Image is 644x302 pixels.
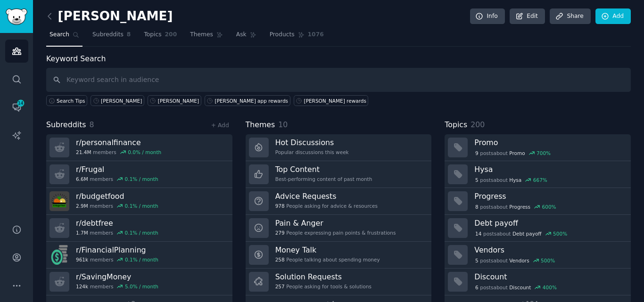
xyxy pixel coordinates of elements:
span: 279 [275,229,285,236]
a: Topics200 [140,27,180,47]
h3: r/ debtfree [76,218,158,228]
div: 700 % [537,150,551,156]
input: Keyword search in audience [46,68,631,92]
a: Ask [233,27,260,47]
span: 258 [275,256,285,263]
div: post s about [474,256,556,265]
label: Keyword Search [46,54,106,63]
h3: Hot Discussions [275,138,349,147]
a: Discount6postsaboutDiscount400% [445,269,631,295]
a: Share [550,8,590,24]
h3: Pain & Anger [275,218,396,228]
a: Promo9postsaboutPromo700% [445,134,631,161]
h3: Promo [474,138,624,147]
h3: Hysa [474,164,624,174]
div: members [76,149,161,155]
div: Best-performing content of past month [275,176,372,182]
h3: r/ budgetfood [76,191,158,201]
span: 2.9M [76,203,88,209]
a: Pain & Anger279People expressing pain points & frustrations [246,215,432,242]
span: Search [50,31,69,39]
span: Themes [190,31,213,39]
a: [PERSON_NAME] rewards [294,95,369,106]
a: Subreddits8 [89,27,134,47]
span: 978 [275,203,285,209]
a: + Add [211,122,229,129]
span: Ask [236,31,247,39]
span: 6 [475,284,479,291]
span: Hysa [509,177,521,183]
span: 200 [165,31,177,39]
span: Search Tips [57,98,85,104]
h3: Solution Requests [275,272,372,282]
a: Progress8postsaboutProgress600% [445,188,631,215]
a: Hysa5postsaboutHysa667% [445,161,631,188]
a: [PERSON_NAME] app rewards [205,95,290,106]
div: [PERSON_NAME] [101,98,142,104]
h3: Progress [474,191,624,201]
a: [PERSON_NAME] [91,95,144,106]
div: 500 % [553,230,567,237]
a: r/personalfinance21.4Mmembers0.0% / month [46,134,232,161]
span: Vendors [509,257,529,264]
h3: Discount [474,272,624,282]
span: 1.7M [76,229,88,236]
a: Themes [187,27,226,47]
div: post s about [474,176,548,184]
a: Add [595,8,631,24]
span: 14 [17,100,25,106]
h3: r/ SavingMoney [76,272,158,282]
div: People talking about spending money [275,256,380,263]
h3: r/ personalfinance [76,138,161,147]
span: 5 [475,177,479,183]
span: 6.6M [76,176,88,182]
div: [PERSON_NAME] rewards [304,98,366,104]
span: 961k [76,256,88,263]
span: Themes [246,119,275,131]
span: Debt payoff [512,230,542,237]
div: 0.1 % / month [125,256,158,263]
a: r/budgetfood2.9Mmembers0.1% / month [46,188,232,215]
div: members [76,283,158,290]
span: 124k [76,283,88,290]
span: Topics [144,31,161,39]
a: Hot DiscussionsPopular discussions this week [246,134,432,161]
a: Solution Requests257People asking for tools & solutions [246,269,432,295]
span: 5 [475,257,479,264]
div: post s about [474,283,557,292]
a: [PERSON_NAME] [148,95,201,106]
div: 667 % [533,177,547,183]
h3: Vendors [474,245,624,255]
a: Top ContentBest-performing content of past month [246,161,432,188]
a: 14 [5,96,28,119]
button: Search Tips [46,95,87,106]
div: post s about [474,203,557,211]
a: Debt payoff14postsaboutDebt payoff500% [445,215,631,242]
h3: Advice Requests [275,191,378,201]
a: Vendors5postsaboutVendors500% [445,242,631,269]
div: members [76,176,158,182]
div: [PERSON_NAME] [158,98,199,104]
span: Discount [509,284,531,291]
a: r/Frugal6.6Mmembers0.1% / month [46,161,232,188]
img: FinancialPlanning [50,245,69,265]
span: Progress [509,204,530,210]
span: 257 [275,283,285,290]
span: 10 [278,120,288,129]
h3: r/ Frugal [76,164,158,174]
span: Promo [509,150,525,156]
div: 0.1 % / month [125,229,158,236]
h3: Debt payoff [474,218,624,228]
span: 9 [475,150,479,156]
div: [PERSON_NAME] app rewards [215,98,289,104]
h2: [PERSON_NAME] [46,9,173,24]
div: members [76,229,158,236]
h3: Money Talk [275,245,380,255]
div: 0.1 % / month [125,203,158,209]
span: 8 [475,204,479,210]
div: 5.0 % / month [125,283,158,290]
a: Info [470,8,505,24]
div: People expressing pain points & frustrations [275,229,396,236]
a: r/SavingMoney124kmembers5.0% / month [46,269,232,295]
div: 400 % [543,284,557,291]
